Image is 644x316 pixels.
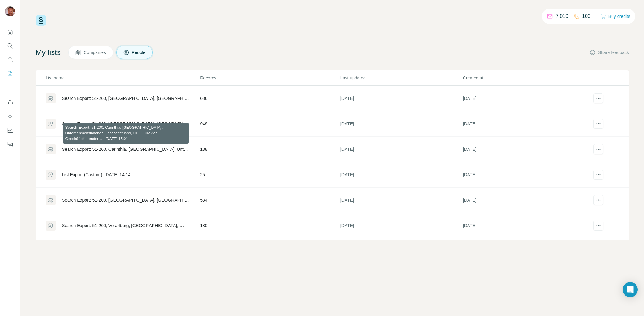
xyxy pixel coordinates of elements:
button: actions [593,93,603,103]
td: 301 [200,238,340,264]
p: Created at [463,75,585,81]
td: 25 [200,162,340,188]
td: 686 [200,86,340,111]
p: 7,010 [556,13,568,20]
div: Search Export: 51-200, Carinthia, [GEOGRAPHIC_DATA], Unternehmensinhaber, Geschäftsführer, CEO, D... [62,146,189,152]
td: 180 [200,213,340,238]
button: Search [5,40,15,52]
button: Buy credits [601,12,630,21]
button: Feedback [5,139,15,150]
td: [DATE] [463,162,585,188]
td: [DATE] [340,238,463,264]
button: actions [593,119,603,129]
td: [DATE] [340,137,463,162]
td: [DATE] [340,188,463,213]
button: Share feedback [589,49,629,56]
button: actions [593,170,603,180]
button: actions [593,221,603,231]
button: actions [593,195,603,205]
td: [DATE] [463,137,585,162]
td: [DATE] [463,111,585,137]
button: Use Surfe API [5,111,15,122]
td: [DATE] [463,238,585,264]
div: Search Export: 51-200, Vorarlberg, [GEOGRAPHIC_DATA], Unternehmensinhaber, Gesch%C3%A4ftsf%C3%BCh... [62,222,189,229]
p: Records [200,75,340,81]
div: Search Export: 51-200, [GEOGRAPHIC_DATA], [GEOGRAPHIC_DATA], Unternehmensinhaber, Gesch%C3%A4ftsf... [62,197,189,203]
td: [DATE] [340,86,463,111]
p: 100 [582,13,591,20]
img: Avatar [5,6,15,16]
td: [DATE] [340,111,463,137]
td: [DATE] [463,188,585,213]
td: [DATE] [340,213,463,238]
img: Surfe Logo [36,15,46,26]
span: Companies [84,49,107,56]
div: List Export (Custom): [DATE] 14:14 [62,172,130,178]
button: Quick start [5,26,15,38]
td: [DATE] [340,162,463,188]
td: [DATE] [463,86,585,111]
button: Dashboard [5,125,15,136]
p: Last updated [340,75,462,81]
button: My lists [5,68,15,79]
div: Search Export: 51-200, [GEOGRAPHIC_DATA], [GEOGRAPHIC_DATA], Unternehmensinhaber, Geschäftsführen... [62,95,189,101]
button: Enrich CSV [5,54,15,65]
span: People [132,49,146,56]
td: 949 [200,111,340,137]
button: actions [593,144,603,154]
button: Use Surfe on LinkedIn [5,97,15,108]
p: List name [46,75,199,81]
td: 534 [200,188,340,213]
div: Search Export: 51-200, [GEOGRAPHIC_DATA], [GEOGRAPHIC_DATA], Geschäftsführer, CEO, [GEOGRAPHIC_DA... [62,121,189,127]
div: Open Intercom Messenger [623,282,638,297]
h4: My lists [36,47,61,57]
td: [DATE] [463,213,585,238]
td: 188 [200,137,340,162]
